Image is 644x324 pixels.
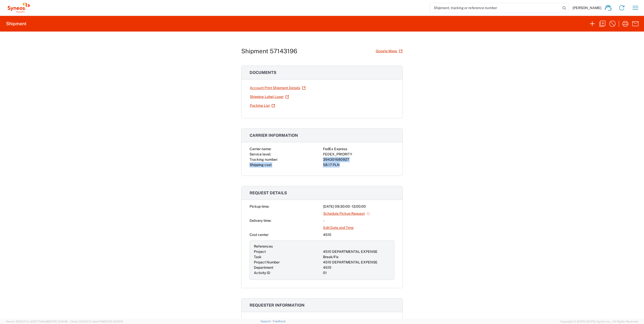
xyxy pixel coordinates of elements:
h2: Shipment [6,21,26,27]
span: Requester information [250,303,305,308]
span: Server: 2025.21.0-c63077040a8 [6,320,68,323]
div: Department [254,265,321,270]
a: Account Print Shipment Details [250,84,306,92]
span: Tracking number: [250,157,278,161]
a: Shipping Label Laser [250,92,289,101]
div: 4510 [323,265,390,270]
span: Copyright © [DATE]-[DATE] Agistix Inc., All Rights Reserved [560,319,638,324]
span: Client: 2025.21.0-faee749 [70,320,123,323]
div: 4510 DEPARTMENTAL EXPENSE [323,249,390,254]
a: Support [260,320,273,323]
div: 394301680927 [323,157,394,162]
div: Activity ID [254,270,321,276]
span: [PERSON_NAME] [573,6,601,10]
div: Task [254,254,321,260]
div: 58.17 PLN [323,162,394,168]
div: 4510 [323,232,394,237]
span: Documents [250,70,276,75]
span: Cost center [250,233,269,237]
a: Schedule Pickup Request [323,209,370,218]
span: Shipping cost [250,163,272,167]
h1: Shipment 57143196 [241,47,297,55]
span: Pickup time: [250,204,269,208]
a: Feedback [273,320,286,323]
div: Project Number [254,260,321,265]
span: Carrier name: [250,147,271,151]
div: 4510 DEPARTMENTAL EXPENSE [323,260,390,265]
div: - [323,218,394,223]
div: FEDEX_PRIORITY [323,152,394,157]
div: FedEx Express [323,146,394,152]
input: Shipment, tracking or reference number [430,3,561,13]
span: Delivery time: [250,219,271,223]
span: [DATE] 10:41:40 [48,320,68,323]
span: Request details [250,191,287,195]
span: Carrier information [250,133,298,138]
div: 01 [323,270,390,276]
span: [PERSON_NAME] [250,318,280,323]
span: References [254,244,273,248]
a: Google Maps [375,47,403,56]
a: Packing List [250,101,275,110]
div: Project [254,249,321,254]
div: [DATE] 09:30:00 - 12:00:00 [323,204,394,209]
span: [DATE] 10:25:10 [103,320,123,323]
a: Edit Date and Time [323,223,354,232]
span: Service level: [250,152,271,156]
div: Break/Fix [323,254,390,260]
